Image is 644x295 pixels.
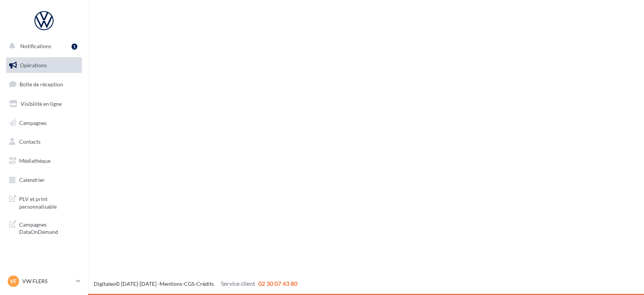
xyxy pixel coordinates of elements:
[19,157,51,164] span: Médiathèque
[20,81,63,88] span: Boîte de réception
[21,100,62,107] span: Visibilité en ligne
[184,280,194,287] a: CGS
[10,277,17,285] span: VF
[5,76,83,92] a: Boîte de réception
[258,280,297,287] span: 02 30 07 43 80
[94,280,116,287] a: Digitaleo
[5,216,83,239] a: Campagnes DataOnDemand
[19,138,41,145] span: Contacts
[19,219,79,236] span: Campagnes DataOnDemand
[5,38,80,54] button: Notifications 1
[19,119,47,126] span: Campagnes
[94,280,297,287] span: © [DATE]-[DATE] - - -
[5,134,83,150] a: Contacts
[196,280,214,287] a: Crédits
[160,280,182,287] a: Mentions
[20,62,47,68] span: Opérations
[221,280,255,287] span: Service client
[5,57,83,73] a: Opérations
[5,115,83,131] a: Campagnes
[5,172,83,188] a: Calendrier
[19,194,79,210] span: PLV et print personnalisable
[5,96,83,112] a: Visibilité en ligne
[5,153,83,169] a: Médiathèque
[20,43,51,49] span: Notifications
[72,44,77,50] div: 1
[6,274,82,289] a: VF VW FLERS
[22,277,73,285] p: VW FLERS
[5,191,83,213] a: PLV et print personnalisable
[19,177,45,183] span: Calendrier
